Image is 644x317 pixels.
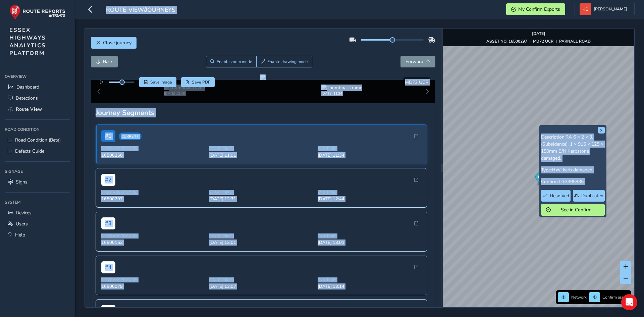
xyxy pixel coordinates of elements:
[101,305,115,317] span: # 5
[5,124,70,135] div: Road Condition
[565,178,584,185] span: 3395935
[5,218,70,229] a: Users
[535,172,544,186] div: Map marker
[518,6,560,12] span: My Confirm Exports
[209,283,314,289] span: [DATE] 13:07
[206,56,257,67] button: Zoom
[91,56,118,67] button: Back
[5,197,70,207] div: System
[406,58,423,65] span: Forward
[217,59,252,64] span: Enable zoom mode
[532,31,545,36] strong: [DATE]
[16,221,28,227] span: Users
[571,295,587,300] span: Network
[318,196,422,202] span: [DATE] 12:44
[541,166,605,173] p: Type:
[15,137,61,143] span: Road Condition (Beta)
[486,39,591,44] div: | |
[16,84,39,90] span: Dashboard
[101,240,206,246] span: 16500153
[16,95,38,101] span: Detections
[16,179,28,185] span: Signs
[5,135,70,146] a: Road Condition (Beta)
[209,233,314,239] span: Start Time:
[602,295,629,300] span: Confirm assets
[101,277,206,282] span: First Asset Code:
[533,39,553,44] strong: MD72 UCR
[101,283,206,289] span: 16500079
[5,207,70,218] a: Devices
[103,40,131,46] span: Close journey
[192,80,210,85] span: Save PDF
[209,146,314,151] span: Start Time:
[580,3,591,15] img: diamond-layout
[15,148,44,154] span: Defects Guide
[318,152,422,158] span: [DATE] 11:34
[9,26,46,57] span: ESSEX HIGHWAYS ANALYTICS PLATFORM
[318,190,422,195] span: End Time:
[318,233,422,239] span: End Time:
[101,196,206,202] span: 16500297
[101,217,115,229] span: # 3
[267,59,308,64] span: Enable drawing mode
[119,133,142,140] span: Current
[101,261,115,273] span: # 4
[96,108,431,117] div: Journey Segments
[150,80,172,85] span: Save image
[580,3,630,15] button: [PERSON_NAME]
[541,134,605,162] p: Description:
[573,190,604,202] button: Duplicated
[553,207,600,213] span: See in Confirm
[5,176,70,188] a: Signs
[181,77,215,87] button: PDF
[541,134,603,161] span: RA 6 = 2 × 3. (Subsidence). 1 × 915 × 125 × 150mm B/N Kerbstone damaged.
[621,294,637,310] div: Open Intercom Messenger
[559,39,591,44] strong: PARNALL ROAD
[101,190,206,195] span: First Asset Code:
[16,210,32,216] span: Devices
[209,152,314,158] span: [DATE] 11:01
[209,190,314,195] span: Start Time:
[541,204,605,216] button: See in Confirm
[5,104,70,115] a: Route View
[5,82,70,93] a: Dashboard
[550,193,569,199] span: Resolved
[5,71,70,82] div: Overview
[318,277,422,282] span: End Time:
[400,56,435,67] button: Forward
[103,58,113,65] span: Back
[321,91,362,96] div: [DATE] 11:34
[9,5,65,20] img: rr logo
[5,166,70,176] div: Signage
[16,106,42,112] span: Route View
[318,283,422,289] span: [DATE] 13:14
[101,174,115,186] span: # 2
[405,79,428,86] span: MD72 UCR
[209,196,314,202] span: [DATE] 12:31
[101,130,115,142] span: # 1
[541,178,605,185] p: Confirm ID:
[101,152,206,158] span: 16500260
[594,3,627,15] span: [PERSON_NAME]
[101,146,206,151] span: First Asset Code:
[598,127,605,134] button: x
[318,240,422,246] span: [DATE] 13:01
[101,233,206,239] span: First Asset Code:
[164,85,205,91] img: Thumbnail frame
[106,6,175,15] span: route-view/journeys
[164,91,205,96] div: [DATE] 13:46
[541,190,571,202] button: Resolved
[139,77,176,87] button: Save
[486,39,527,44] strong: ASSET NO. 16500297
[256,56,312,67] button: Draw
[321,85,362,91] img: Thumbnail frame
[5,229,70,241] a: Help
[15,232,25,238] span: Help
[5,146,70,157] a: Defects Guide
[506,3,565,15] button: My Confirm Exports
[91,37,137,49] button: Close journey
[209,277,314,282] span: Start Time:
[581,193,603,199] span: Duplicated
[209,240,314,246] span: [DATE] 13:01
[552,167,592,173] span: HW: kerb damaged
